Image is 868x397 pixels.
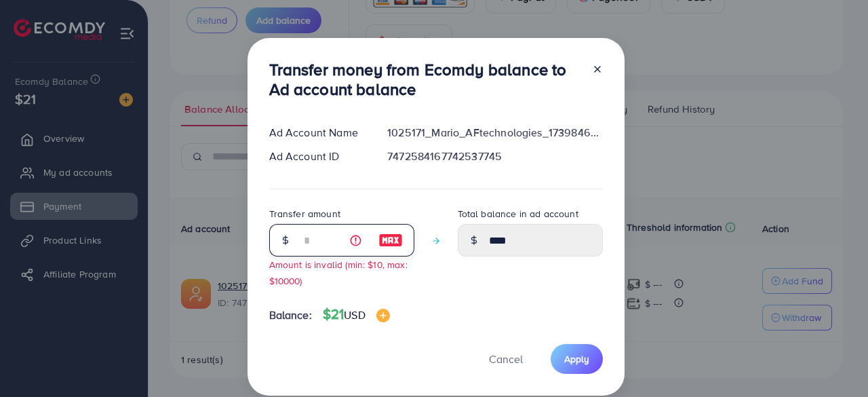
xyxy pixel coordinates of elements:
small: Amount is invalid (min: $10, max: $10000) [269,258,408,286]
div: 1025171_Mario_AFtechnologies_1739846587682 [376,125,613,140]
div: Ad Account ID [258,149,377,164]
label: Total balance in ad account [458,207,578,221]
span: Balance: [269,307,312,323]
h4: $21 [323,306,390,323]
img: image [376,309,390,322]
button: Cancel [472,344,540,373]
span: Cancel [489,352,523,366]
label: Transfer amount [269,207,340,221]
img: image [378,232,403,248]
h3: Transfer money from Ecomdy balance to Ad account balance [269,60,581,99]
div: 7472584167742537745 [376,149,613,164]
span: USD [344,307,365,322]
iframe: Chat [810,336,858,387]
div: Ad Account Name [258,125,377,140]
span: Apply [564,352,589,366]
button: Apply [551,344,603,373]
